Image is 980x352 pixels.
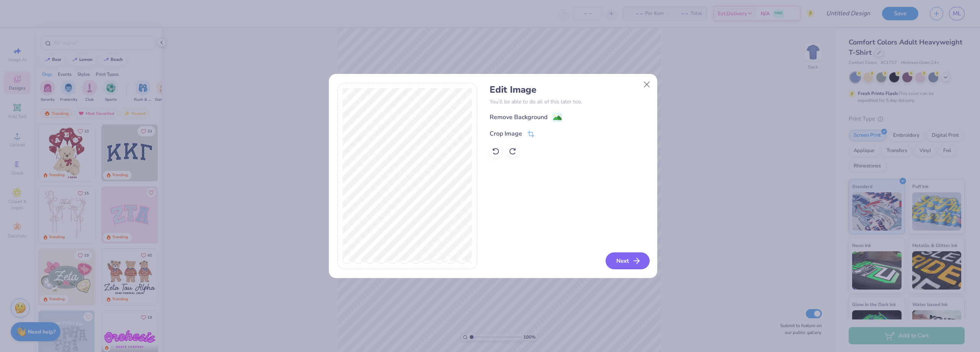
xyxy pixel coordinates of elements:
[639,77,654,92] button: Close
[490,129,522,138] div: Crop Image
[490,84,648,95] h4: Edit Image
[490,113,547,122] div: Remove Background
[490,98,648,106] p: You’ll be able to do all of this later too.
[606,252,650,269] button: Next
